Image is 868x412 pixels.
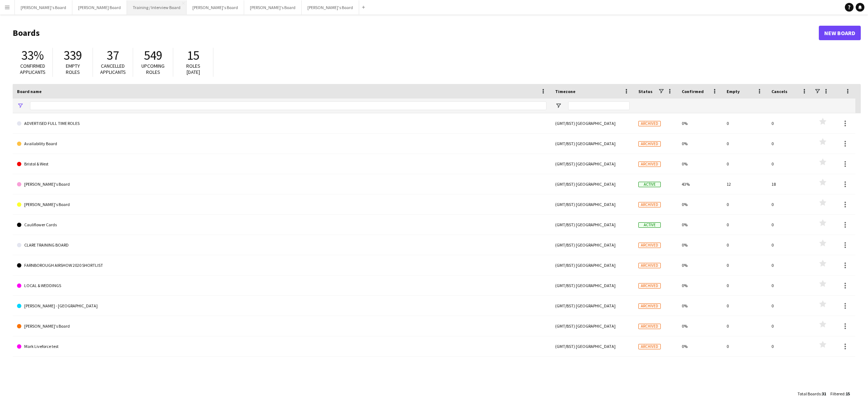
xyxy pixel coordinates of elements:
div: 0 [722,235,767,255]
span: Timezone [555,89,575,94]
div: 0 [767,134,812,154]
span: Roles [DATE] [186,63,200,75]
span: Filtered [830,391,844,396]
div: 0% [677,255,722,275]
a: FARNBOROUGH AIRSHOW 2020 SHORTLIST [17,255,546,276]
div: 0 [767,235,812,255]
a: Availability Board [17,134,546,154]
div: 0% [677,336,722,356]
div: 18 [767,174,812,194]
span: Upcoming roles [141,63,165,75]
span: 33% [21,47,44,63]
div: 0 [767,336,812,356]
div: 0 [767,215,812,235]
div: 0 [722,296,767,316]
div: 0 [722,316,767,336]
input: Board name Filter Input [30,101,546,110]
div: 0 [722,194,767,214]
input: Timezone Filter Input [568,101,630,110]
span: Cancels [771,89,787,94]
div: 0 [722,336,767,356]
div: 0 [722,276,767,295]
div: 0% [677,113,722,133]
div: 43% [677,174,722,194]
span: Cancelled applicants [100,63,126,75]
a: LOCAL & WEDDINGS [17,276,546,296]
span: Archived [638,202,661,207]
a: [PERSON_NAME]'s Board [17,194,546,215]
a: [PERSON_NAME] - [GEOGRAPHIC_DATA] [17,296,546,316]
div: (GMT/BST) [GEOGRAPHIC_DATA] [551,276,634,295]
div: (GMT/BST) [GEOGRAPHIC_DATA] [551,154,634,174]
div: 0 [722,154,767,174]
div: 0 [767,154,812,174]
div: (GMT/BST) [GEOGRAPHIC_DATA] [551,134,634,154]
span: Confirmed [682,89,704,94]
div: 0% [677,215,722,235]
button: Training / Interview Board [127,0,187,14]
span: Board name [17,89,42,94]
span: Total Boards [797,391,821,396]
button: [PERSON_NAME]'s Board [15,0,72,14]
span: Active [638,222,661,228]
div: 0 [722,113,767,133]
span: 31 [822,391,826,396]
span: Archived [638,161,661,167]
div: (GMT/BST) [GEOGRAPHIC_DATA] [551,316,634,336]
button: [PERSON_NAME]'s Board [302,0,359,14]
div: (GMT/BST) [GEOGRAPHIC_DATA] [551,255,634,275]
div: 0 [767,255,812,275]
span: 15 [187,47,199,63]
a: Mark Liveforce test [17,336,546,357]
div: : [797,387,826,401]
div: (GMT/BST) [GEOGRAPHIC_DATA] [551,113,634,133]
a: New Board [819,26,861,40]
a: CLARE TRAINING BOARD [17,235,546,255]
div: 0 [767,194,812,214]
span: Empty roles [66,63,80,75]
span: 339 [64,47,82,63]
span: Archived [638,283,661,289]
div: 0% [677,316,722,336]
h1: Boards [13,28,819,38]
span: Active [638,182,661,187]
a: [PERSON_NAME]'s Board [17,316,546,336]
div: (GMT/BST) [GEOGRAPHIC_DATA] [551,235,634,255]
span: Empty [727,89,740,94]
button: [PERSON_NAME]'s Board [244,0,302,14]
span: Archived [638,121,661,126]
button: Open Filter Menu [555,102,562,109]
a: ADVERTISED FULL TIME ROLES [17,113,546,134]
a: Cauliflower Cards [17,215,546,235]
div: 0 [767,113,812,133]
div: 0 [722,134,767,154]
span: Archived [638,243,661,248]
span: Archived [638,141,661,147]
span: Confirmed applicants [20,63,46,75]
span: Archived [638,263,661,268]
button: Open Filter Menu [17,102,24,109]
span: Status [638,89,652,94]
span: Archived [638,344,661,349]
div: (GMT/BST) [GEOGRAPHIC_DATA] [551,174,634,194]
div: 12 [722,174,767,194]
div: : [830,387,850,401]
div: 0 [767,316,812,336]
div: (GMT/BST) [GEOGRAPHIC_DATA] [551,194,634,214]
a: Bristol & West [17,154,546,174]
span: 37 [107,47,119,63]
div: 0% [677,194,722,214]
div: 0% [677,296,722,316]
span: Archived [638,303,661,309]
a: [PERSON_NAME]'s Board [17,174,546,194]
span: Archived [638,324,661,329]
div: 0 [722,215,767,235]
div: 0% [677,134,722,154]
div: (GMT/BST) [GEOGRAPHIC_DATA] [551,296,634,316]
button: [PERSON_NAME] Board [72,0,127,14]
div: 0 [767,296,812,316]
span: 15 [846,391,850,396]
div: 0 [767,276,812,295]
div: 0% [677,276,722,295]
div: 0 [722,255,767,275]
